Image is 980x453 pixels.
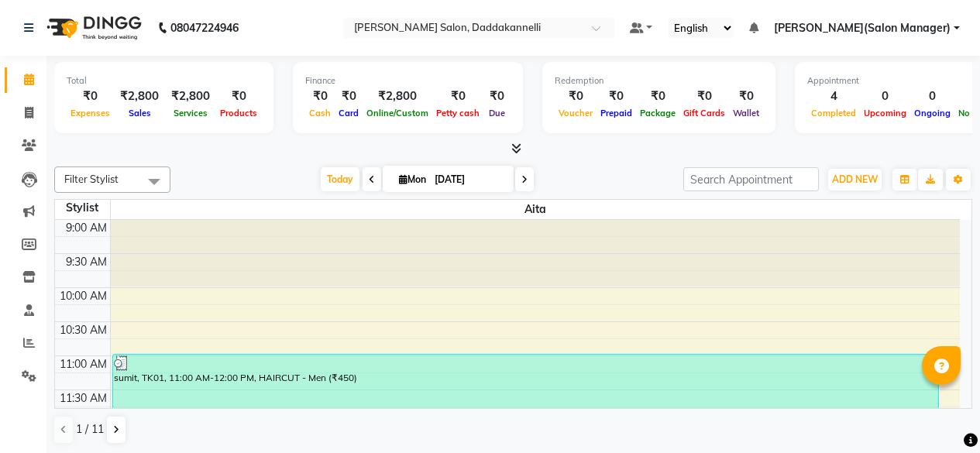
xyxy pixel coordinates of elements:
[555,108,597,118] span: Voucher
[915,391,965,438] iframe: chat widget
[483,88,511,105] div: ₹0
[57,288,110,304] div: 10:00 AM
[67,88,114,105] div: ₹0
[395,173,430,185] span: Mon
[679,88,729,105] div: ₹0
[807,108,860,118] span: Completed
[216,108,261,118] span: Products
[910,88,954,105] div: 0
[76,421,104,438] span: 1 / 11
[363,88,432,105] div: ₹2,800
[555,74,763,88] div: Redemption
[485,108,509,118] span: Due
[774,20,951,36] span: [PERSON_NAME](Salon Manager)
[57,356,110,372] div: 11:00 AM
[40,6,146,50] img: logo
[597,108,636,118] span: Prepaid
[729,108,763,118] span: Wallet
[683,167,819,191] input: Search Appointment
[55,200,110,216] div: Stylist
[57,322,110,338] div: 10:30 AM
[170,108,211,118] span: Services
[305,74,511,88] div: Finance
[165,88,216,105] div: ₹2,800
[216,88,261,105] div: ₹0
[67,74,261,88] div: Total
[321,167,359,191] span: Today
[828,169,882,190] button: ADD NEW
[729,88,763,105] div: ₹0
[63,220,110,236] div: 9:00 AM
[63,254,110,270] div: 9:30 AM
[125,108,155,118] span: Sales
[432,88,483,105] div: ₹0
[910,108,954,118] span: Ongoing
[335,88,363,105] div: ₹0
[832,173,878,185] span: ADD NEW
[67,108,114,118] span: Expenses
[432,108,483,118] span: Petty cash
[679,108,729,118] span: Gift Cards
[305,88,335,105] div: ₹0
[335,108,363,118] span: Card
[860,88,910,105] div: 0
[555,88,597,105] div: ₹0
[636,88,679,105] div: ₹0
[636,108,679,118] span: Package
[430,168,507,191] input: 2025-09-01
[860,108,910,118] span: Upcoming
[807,88,860,105] div: 4
[170,6,239,50] b: 08047224946
[363,108,432,118] span: Online/Custom
[305,108,335,118] span: Cash
[111,200,961,219] span: aita
[113,355,938,420] div: sumit, TK01, 11:00 AM-12:00 PM, HAIRCUT - Men (₹450)
[57,390,110,407] div: 11:30 AM
[64,173,119,185] span: Filter Stylist
[114,88,165,105] div: ₹2,800
[597,88,636,105] div: ₹0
